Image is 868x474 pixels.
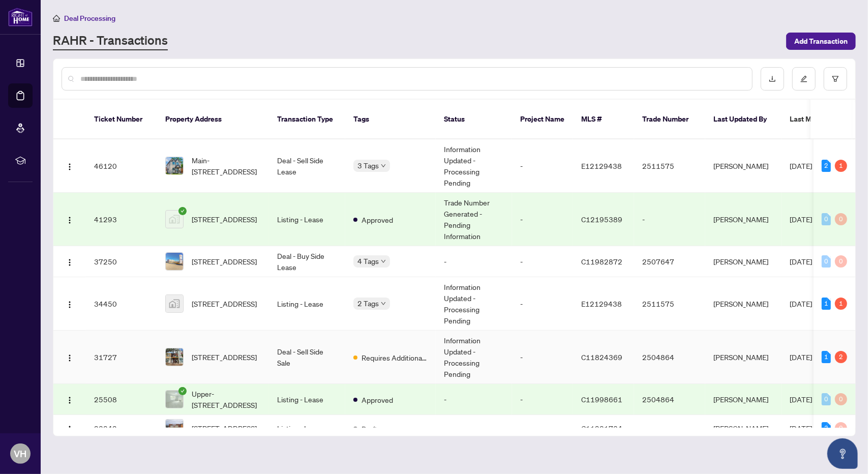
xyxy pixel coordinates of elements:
span: filter [832,75,839,82]
span: Requires Additional Docs [362,352,428,363]
img: Logo [66,354,74,362]
img: thumbnail-img [166,253,183,270]
td: - [436,415,512,442]
button: filter [824,67,847,91]
td: - [512,193,573,246]
td: 2511575 [634,139,705,193]
th: Transaction Type [269,100,345,139]
span: 4 Tags [357,255,379,267]
td: [PERSON_NAME] [705,246,782,277]
td: Deal - Sell Side Sale [269,331,345,384]
span: [STREET_ADDRESS] [192,351,257,363]
span: [STREET_ADDRESS] [192,423,257,434]
td: Information Updated - Processing Pending [436,139,512,193]
div: 0 [822,255,831,268]
td: 25508 [86,384,157,415]
td: 31727 [86,331,157,384]
span: C11982872 [581,257,622,266]
th: Project Name [512,100,573,139]
button: Logo [62,349,78,365]
td: 41293 [86,193,157,246]
div: 2 [822,160,831,172]
span: [DATE] [790,352,812,362]
span: 2 Tags [357,298,379,309]
span: C11998661 [581,395,622,404]
button: Logo [62,211,78,227]
button: Logo [62,420,78,436]
span: C12195389 [581,215,622,224]
button: Add Transaction [786,33,856,50]
th: Ticket Number [86,100,157,139]
td: - [436,384,512,415]
td: Listing - Lease [269,277,345,331]
div: 0 [835,255,847,268]
span: [DATE] [790,395,812,404]
td: Information Updated - Processing Pending [436,277,512,331]
td: - [512,384,573,415]
span: VH [14,447,27,461]
td: [PERSON_NAME] [705,331,782,384]
img: thumbnail-img [166,391,183,408]
td: 23842 [86,415,157,442]
img: Logo [66,216,74,224]
span: C11981734 [581,424,622,433]
td: 2507647 [634,246,705,277]
span: [STREET_ADDRESS] [192,256,257,267]
td: - [512,331,573,384]
button: download [761,67,784,91]
td: Information Updated - Processing Pending [436,331,512,384]
img: Logo [66,258,74,266]
img: thumbnail-img [166,211,183,228]
button: Logo [62,158,78,174]
span: edit [800,75,807,82]
span: Add Transaction [794,33,848,49]
td: Listing - Lease [269,415,345,442]
span: home [53,15,60,22]
img: Logo [66,301,74,309]
div: 2 [835,351,847,363]
div: 0 [835,213,847,225]
div: 0 [835,422,847,434]
img: thumbnail-img [166,348,183,366]
a: RAHR - Transactions [53,32,168,50]
span: [DATE] [790,257,812,266]
div: 1 [835,160,847,172]
span: [DATE] [790,161,812,170]
span: E12129438 [581,299,622,308]
span: Deal Processing [64,14,115,23]
td: Deal - Buy Side Lease [269,246,345,277]
td: [PERSON_NAME] [705,277,782,331]
span: download [769,75,776,82]
span: Draft [362,423,377,434]
th: Tags [345,100,436,139]
button: Logo [62,391,78,407]
img: logo [8,8,33,26]
th: Trade Number [634,100,705,139]
span: Approved [362,214,393,225]
th: Last Updated By [705,100,782,139]
td: - [634,193,705,246]
img: Logo [66,425,74,433]
td: Trade Number Generated - Pending Information [436,193,512,246]
div: 3 [822,422,831,434]
span: down [381,163,386,168]
span: Upper-[STREET_ADDRESS] [192,388,261,410]
td: Listing - Lease [269,384,345,415]
div: 1 [835,298,847,310]
div: 0 [822,393,831,405]
img: thumbnail-img [166,157,183,174]
span: 3 Tags [357,160,379,171]
td: [PERSON_NAME] [705,193,782,246]
img: Logo [66,163,74,171]
button: Open asap [827,438,858,469]
span: Main-[STREET_ADDRESS] [192,155,261,177]
button: Logo [62,295,78,312]
div: 0 [822,213,831,225]
span: Last Modified Date [790,113,852,125]
span: check-circle [178,387,187,395]
td: - [512,277,573,331]
div: 1 [822,351,831,363]
span: [STREET_ADDRESS] [192,214,257,225]
span: [DATE] [790,424,812,433]
td: Deal - Sell Side Lease [269,139,345,193]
